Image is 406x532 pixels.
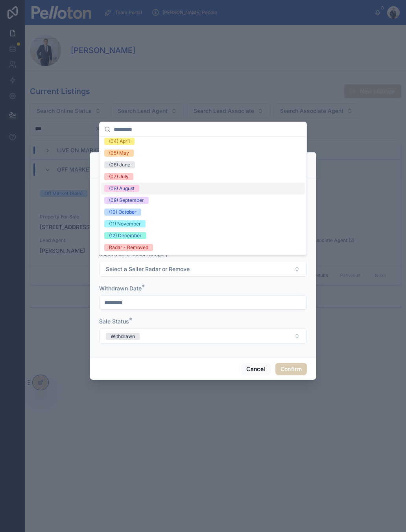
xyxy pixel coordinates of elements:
span: Sale Status [99,318,129,325]
div: Radar - Removed [109,244,148,251]
div: (12) December [109,232,142,239]
button: Select Button [99,262,307,277]
div: (06) June [109,161,130,168]
div: Withdrawn [111,333,135,340]
div: Suggestions [100,137,306,255]
div: (07) July [109,173,129,180]
div: (11) November [109,220,141,227]
div: (10) October [109,209,137,216]
span: Withdrawn Date [99,285,142,292]
button: Select Button [99,329,307,344]
button: Cancel [241,363,270,375]
div: (08) August [109,185,135,192]
span: Select a Seller Radar or Remove [106,265,190,273]
div: (09) September [109,197,144,204]
div: (04) April [109,138,130,145]
button: Confirm [275,363,307,375]
div: (05) May [109,150,129,157]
